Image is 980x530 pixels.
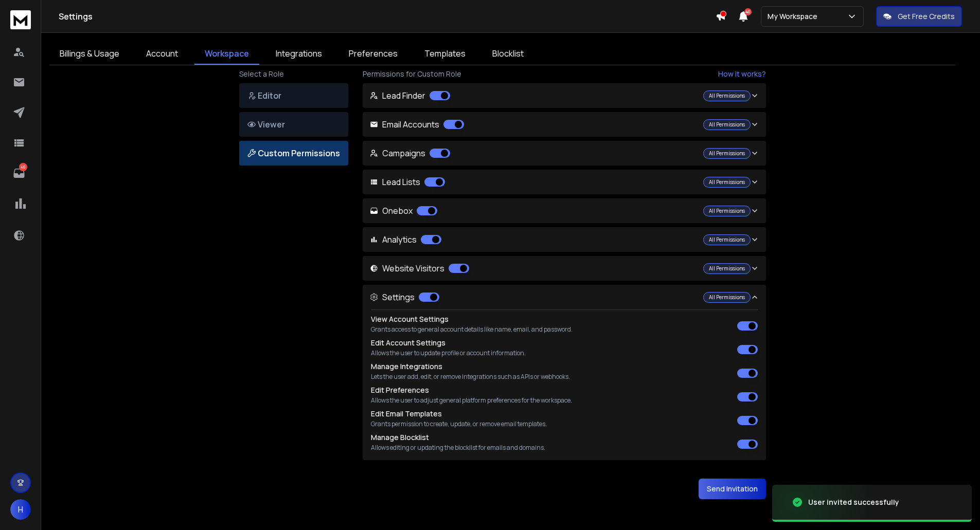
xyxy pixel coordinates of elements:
button: Onebox All Permissions [363,198,766,223]
div: Settings All Permissions [363,309,766,460]
label: Edit Preferences [371,385,429,395]
div: All Permissions [703,177,751,188]
a: Integrations [265,43,332,65]
p: Campaigns [370,147,450,159]
p: Website Visitors [370,262,469,275]
label: Edit Email Templates [371,409,442,418]
p: Onebox [370,205,437,217]
a: Billings & Usage [49,43,130,65]
div: All Permissions [703,90,751,101]
h1: Settings [59,10,716,23]
p: Settings [370,291,439,303]
div: All Permissions [703,234,751,245]
a: Blocklist [482,43,534,65]
label: Manage Integrations [371,361,442,371]
p: Lead Finder [370,89,450,102]
p: Allows the user to update profile or account information. [371,349,526,357]
button: Get Free Credits [876,6,962,27]
a: 46 [9,163,29,184]
button: Campaigns All Permissions [363,141,766,166]
p: Viewer [247,118,340,131]
button: H [10,499,31,520]
div: All Permissions [703,148,751,159]
a: Templates [414,43,476,65]
p: Lets the user add, edit, or remove integrations such as APIs or webhooks. [371,373,570,381]
p: 46 [19,163,27,171]
button: Website Visitors All Permissions [363,256,766,281]
button: Lead Finder All Permissions [363,83,766,108]
span: 40 [744,8,752,15]
a: Preferences [338,43,408,65]
div: All Permissions [703,263,751,274]
p: Allows editing or updating the blocklist for emails and domains. [371,444,545,452]
p: Editor [247,89,340,102]
p: Get Free Credits [898,11,955,22]
p: Select a Role [239,69,348,79]
div: All Permissions [703,206,751,216]
p: Grants access to general account details like name, email, and password. [371,325,573,334]
div: All Permissions [703,119,751,130]
p: Lead Lists [370,176,445,188]
p: Analytics [370,233,441,246]
p: Grants permission to create, update, or remove email templates. [371,420,547,428]
button: Settings All Permissions [363,285,766,309]
a: Workspace [194,43,259,65]
p: Email Accounts [370,118,464,131]
label: Edit Account Settings [371,338,446,348]
label: Manage Blocklist [371,432,429,442]
img: logo [10,10,31,29]
a: Account [136,43,188,65]
a: How it works? [718,69,766,79]
button: Lead Lists All Permissions [363,170,766,194]
button: Analytics All Permissions [363,227,766,252]
button: Email Accounts All Permissions [363,112,766,137]
p: Allows the user to adjust general platform preferences for the workspace. [371,396,572,405]
span: Permissions for Custom Role [363,69,461,79]
p: My Workspace [768,11,822,22]
div: All Permissions [703,292,751,303]
p: Custom Permissions [247,147,340,159]
button: Send Invitation [699,479,766,499]
div: User invited successfully [808,497,899,507]
label: View Account Settings [371,314,449,324]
